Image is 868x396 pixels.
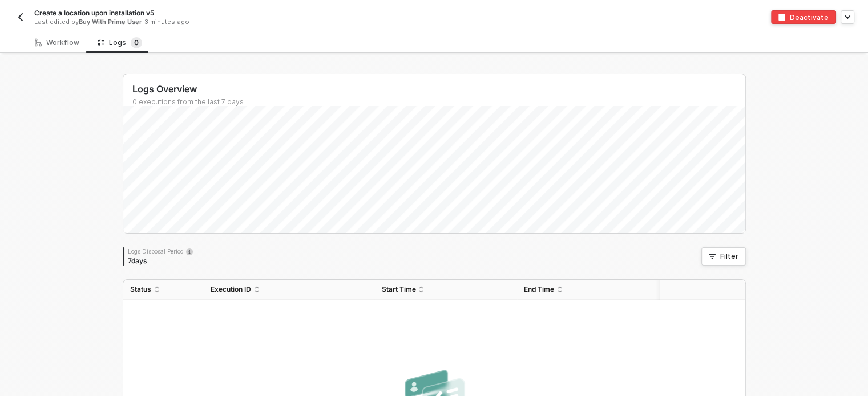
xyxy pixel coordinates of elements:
[34,18,408,26] div: Last edited by - 3 minutes ago
[128,256,193,266] div: 7 days
[34,8,154,18] span: Create a location upon installation v5
[211,285,251,294] span: Execution ID
[16,13,25,22] img: back
[14,10,27,24] button: back
[130,285,151,294] span: Status
[98,37,142,48] div: Logs
[132,97,745,107] div: 0 executions from the last 7 days
[720,252,738,261] div: Filter
[790,13,829,22] div: Deactivate
[123,280,204,300] th: Status
[79,18,142,26] span: Buy With Prime User
[128,247,193,255] div: Logs Disposal Period
[374,280,517,300] th: Start Time
[131,37,142,48] sup: 0
[35,38,79,47] div: Workflow
[701,247,746,266] button: Filter
[204,280,375,300] th: Execution ID
[524,285,554,294] span: End Time
[778,14,785,21] img: deactivate
[132,83,745,95] div: Logs Overview
[381,285,415,294] span: Start Time
[771,10,836,24] button: deactivateDeactivate
[517,280,660,300] th: End Time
